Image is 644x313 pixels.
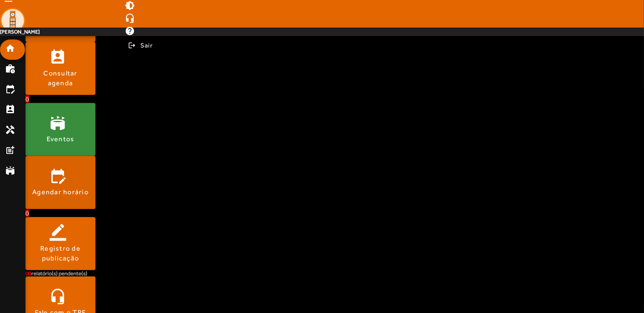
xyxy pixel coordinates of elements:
[32,69,89,88] div: Consultar agenda
[25,26,123,35] span: Testemunho Metropolitano
[5,104,15,115] mat-icon: perm_contact_calendar
[25,210,29,217] span: 0
[32,244,89,263] div: Registro de publicação
[25,270,95,277] div: relatório(s) pendente(s)
[5,84,15,94] mat-icon: edit_calendar
[5,165,15,176] mat-icon: stadium
[25,217,95,270] button: Registro de publicação
[5,125,15,135] mat-icon: handyman
[25,103,95,156] button: Eventos
[25,156,95,209] button: Agendar horário
[32,187,89,197] div: Agendar horário
[5,64,15,74] mat-icon: work_history
[5,43,15,53] mat-icon: home
[123,39,156,52] button: Sair
[25,42,95,95] button: Consultar agenda
[47,134,75,144] div: Eventos
[25,95,29,103] span: 0
[5,145,15,155] mat-icon: post_add
[140,39,153,52] span: Sair
[25,270,31,277] span: 00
